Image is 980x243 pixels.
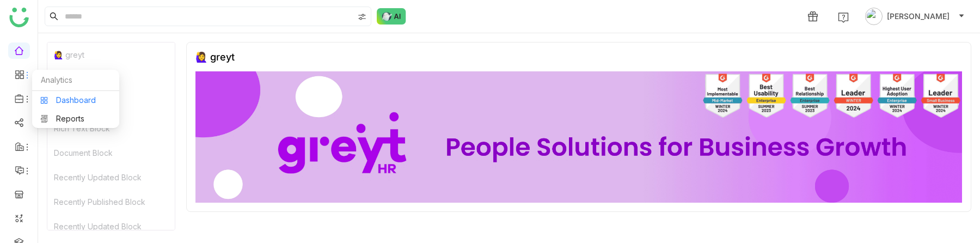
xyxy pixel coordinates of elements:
[377,8,406,25] img: ask-buddy-normal.svg
[47,116,175,141] div: Rich Text Block
[358,13,366,21] img: search-type.svg
[9,8,29,27] img: logo
[47,190,175,214] div: Recently Published Block
[838,12,849,23] img: help.svg
[195,71,962,203] img: 68ca8a786afc163911e2cfd3
[195,51,235,63] div: 🙋‍♀️ greyt
[40,96,111,104] a: Dashboard
[865,8,883,25] img: avatar
[887,10,950,22] span: [PERSON_NAME]
[47,42,175,67] div: 🙋‍♀️ greyt
[47,214,175,239] div: Recently Updated Block
[47,165,175,190] div: Recently Updated Block
[47,141,175,165] div: Document Block
[32,70,119,91] div: Analytics
[863,8,967,25] button: [PERSON_NAME]
[40,115,111,123] a: Reports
